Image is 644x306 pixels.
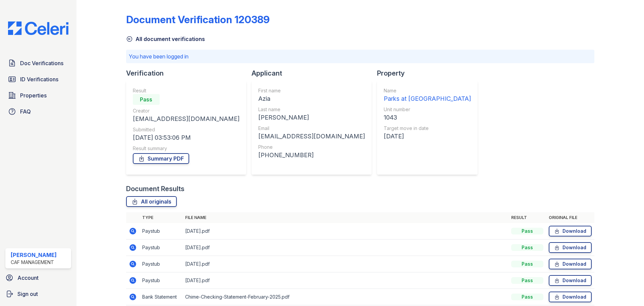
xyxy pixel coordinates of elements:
[384,125,471,132] div: Target move in date
[384,87,471,94] div: Name
[20,91,47,99] span: Properties
[182,289,508,305] td: Chime-Checking-Statement-February-2025.pdf
[126,13,270,26] div: Document Verification 120389
[511,228,543,234] div: Pass
[140,256,182,272] td: Paystub
[17,274,39,282] span: Account
[258,125,365,132] div: Email
[133,133,239,142] div: [DATE] 03:53:06 PM
[126,196,177,207] a: All originals
[140,212,182,223] th: Type
[182,223,508,239] td: [DATE].pdf
[20,107,31,116] span: FAQ
[20,75,58,83] span: ID Verifications
[252,69,377,78] div: Applicant
[5,105,71,118] a: FAQ
[126,184,184,193] div: Document Results
[546,212,594,223] th: Original file
[133,145,239,152] div: Result summary
[258,106,365,113] div: Last name
[3,271,74,285] a: Account
[384,94,471,103] div: Parks at [GEOGRAPHIC_DATA]
[384,132,471,141] div: [DATE]
[133,126,239,133] div: Submitted
[5,89,71,102] a: Properties
[11,259,57,266] div: CAF Management
[17,290,38,298] span: Sign out
[182,256,508,272] td: [DATE].pdf
[133,94,160,105] div: Pass
[384,106,471,113] div: Unit number
[140,239,182,256] td: Paystub
[258,87,365,94] div: First name
[258,150,365,160] div: [PHONE_NUMBER]
[140,272,182,289] td: Paystub
[3,21,74,35] img: CE_Logo_Blue-a8612792a0a2168367f1c8372b55b34899dd931a85d93a1a3d3e32e68fde9ad4.png
[511,277,543,284] div: Pass
[129,52,592,60] p: You have been logged in
[133,153,189,164] a: Summary PDF
[133,114,239,124] div: [EMAIL_ADDRESS][DOMAIN_NAME]
[5,73,71,86] a: ID Verifications
[133,107,239,114] div: Creator
[384,87,471,103] a: Name Parks at [GEOGRAPHIC_DATA]
[258,113,365,122] div: [PERSON_NAME]
[258,132,365,141] div: [EMAIL_ADDRESS][DOMAIN_NAME]
[11,251,57,259] div: [PERSON_NAME]
[182,212,508,223] th: File name
[182,272,508,289] td: [DATE].pdf
[511,294,543,300] div: Pass
[3,287,74,301] a: Sign out
[182,239,508,256] td: [DATE].pdf
[377,69,483,78] div: Property
[126,35,205,43] a: All document verifications
[549,242,592,253] a: Download
[511,261,543,267] div: Pass
[20,59,63,67] span: Doc Verifications
[384,113,471,122] div: 1043
[258,94,365,103] div: Azia
[140,223,182,239] td: Paystub
[258,144,365,150] div: Phone
[549,292,592,302] a: Download
[549,226,592,236] a: Download
[126,69,252,78] div: Verification
[508,212,546,223] th: Result
[549,275,592,286] a: Download
[133,87,239,94] div: Result
[511,244,543,251] div: Pass
[140,289,182,305] td: Bank Statement
[5,56,71,70] a: Doc Verifications
[549,259,592,269] a: Download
